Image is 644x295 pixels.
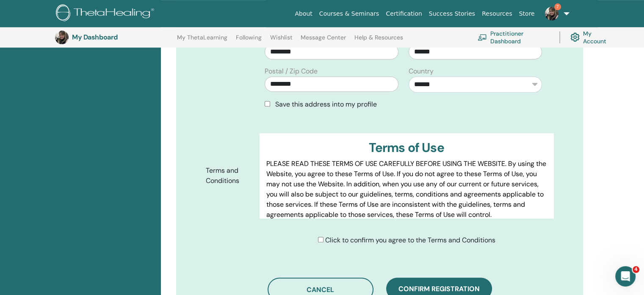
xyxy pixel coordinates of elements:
h3: My Dashboard [72,33,157,41]
span: Cancel [307,285,334,294]
a: Wishlist [270,34,293,48]
a: About [291,6,315,22]
a: Certification [382,6,425,22]
h3: Terms of Use [266,140,547,155]
span: Click to confirm you agree to the Terms and Conditions [325,236,495,244]
iframe: Intercom live chat [615,266,636,287]
a: Practitioner Dashboard [478,28,549,47]
a: Help & Resources [354,34,403,48]
span: Save this address into my profile [275,100,377,109]
a: My Account [570,28,613,47]
span: Confirm registration [398,284,480,293]
p: PLEASE READ THESE TERMS OF USE CAREFULLY BEFORE USING THE WEBSITE. By using the Website, you agre... [266,159,547,220]
label: Terms and Conditions [199,163,260,189]
a: Message Center [301,34,346,48]
img: logo.png [56,4,157,23]
a: Success Stories [426,6,478,22]
span: 7 [554,3,561,10]
a: Courses & Seminars [316,6,383,22]
label: Postal / Zip Code [265,66,318,76]
a: My ThetaLearning [177,34,227,48]
img: default.jpg [55,31,69,44]
a: Resources [478,6,516,22]
img: cog.svg [570,31,580,44]
span: 4 [633,266,639,273]
label: Country [409,66,434,76]
img: chalkboard-teacher.svg [478,34,487,41]
img: default.jpg [545,7,558,20]
a: Following [236,34,262,48]
a: Store [516,6,538,22]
